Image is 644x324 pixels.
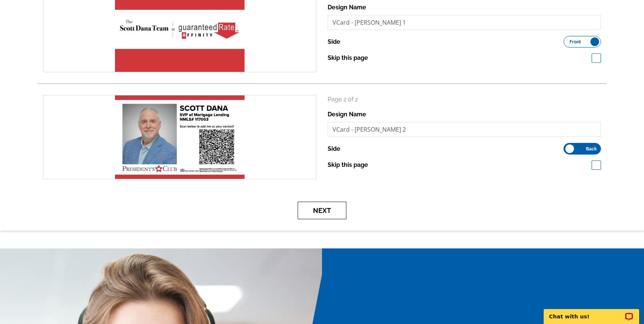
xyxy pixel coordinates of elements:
[328,15,601,30] input: File Name
[569,40,581,44] span: Front
[328,122,601,137] input: File Name
[298,202,346,219] button: Next
[328,95,601,104] p: Page 2 of 2
[539,300,644,324] iframe: LiveChat chat widget
[328,37,340,46] label: Side
[328,110,366,119] label: Design Name
[328,3,366,12] label: Design Name
[586,147,597,151] span: Back
[328,161,368,169] label: Skip this page
[328,54,368,62] label: Skip this page
[328,144,340,153] label: Side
